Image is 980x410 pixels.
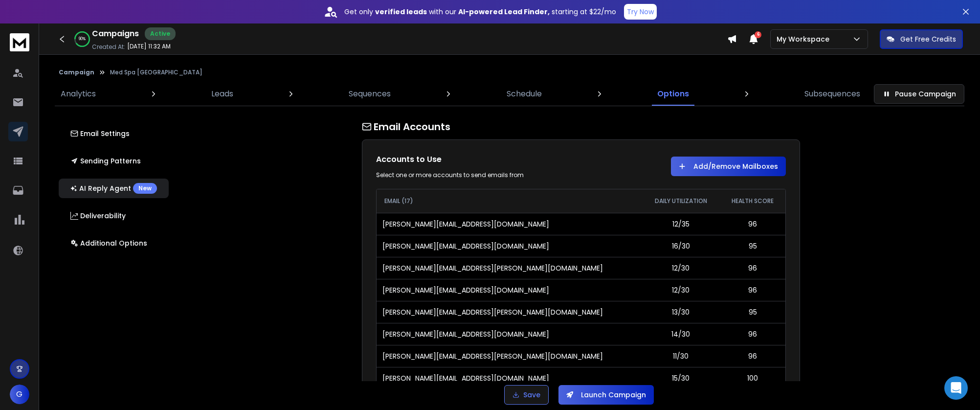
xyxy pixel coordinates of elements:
[70,211,126,221] p: Deliverability
[10,385,29,404] button: G
[720,367,786,389] td: 100
[642,235,720,257] td: 16/30
[127,43,171,50] p: [DATE] 11:32 AM
[382,285,549,295] p: [PERSON_NAME][EMAIL_ADDRESS][DOMAIN_NAME]
[627,7,654,17] p: Try Now
[874,84,964,104] button: Pause Campaign
[671,157,786,176] button: Add/Remove Mailboxes
[10,33,29,51] img: logo
[777,34,833,44] p: My Workspace
[382,263,603,273] p: [PERSON_NAME][EMAIL_ADDRESS][PERSON_NAME][DOMAIN_NAME]
[205,82,239,106] a: Leads
[145,27,176,40] div: Active
[133,183,157,194] div: New
[720,279,786,301] td: 96
[880,29,963,49] button: Get Free Credits
[642,279,720,301] td: 12/30
[720,235,786,257] td: 95
[382,329,549,339] p: [PERSON_NAME][EMAIL_ADDRESS][DOMAIN_NAME]
[900,34,956,44] p: Get Free Credits
[59,206,169,226] button: Deliverability
[59,124,169,143] button: Email Settings
[944,376,968,400] div: Open Intercom Messenger
[92,43,125,51] p: Created At:
[382,351,603,361] p: [PERSON_NAME][EMAIL_ADDRESS][PERSON_NAME][DOMAIN_NAME]
[382,373,549,383] p: [PERSON_NAME][EMAIL_ADDRESS][DOMAIN_NAME]
[376,171,571,179] div: Select one or more accounts to send emails from
[377,189,642,213] th: EMAIL (17)
[799,82,866,106] a: Subsequences
[720,189,786,213] th: HEALTH SCORE
[720,345,786,367] td: 96
[642,345,720,367] td: 11/30
[382,307,603,317] p: [PERSON_NAME][EMAIL_ADDRESS][PERSON_NAME][DOMAIN_NAME]
[92,28,139,40] h1: Campaigns
[61,88,96,100] p: Analytics
[642,301,720,323] td: 13/30
[59,151,169,171] button: Sending Patterns
[720,323,786,345] td: 96
[558,385,654,405] button: Launch Campaign
[651,82,695,106] a: Options
[642,367,720,389] td: 15/30
[624,4,657,20] button: Try Now
[755,31,761,38] span: 6
[720,257,786,279] td: 96
[59,68,94,76] button: Campaign
[211,88,233,100] p: Leads
[349,88,391,100] p: Sequences
[657,88,689,100] p: Options
[642,189,720,213] th: DAILY UTILIZATION
[507,88,542,100] p: Schedule
[70,183,157,194] p: AI Reply Agent
[504,385,549,405] button: Save
[70,156,141,166] p: Sending Patterns
[362,120,800,134] h1: Email Accounts
[79,36,86,42] p: 90 %
[382,241,549,251] p: [PERSON_NAME][EMAIL_ADDRESS][DOMAIN_NAME]
[804,88,860,100] p: Subsequences
[382,219,549,229] p: [PERSON_NAME][EMAIL_ADDRESS][DOMAIN_NAME]
[344,7,616,17] p: Get only with our starting at $22/mo
[70,129,130,138] p: Email Settings
[642,323,720,345] td: 14/30
[376,154,571,165] h1: Accounts to Use
[70,238,147,248] p: Additional Options
[458,7,550,17] strong: AI-powered Lead Finder,
[642,213,720,235] td: 12/35
[501,82,548,106] a: Schedule
[642,257,720,279] td: 12/30
[55,82,102,106] a: Analytics
[720,213,786,235] td: 96
[110,68,202,76] p: Med Spa [GEOGRAPHIC_DATA]
[59,233,169,253] button: Additional Options
[343,82,397,106] a: Sequences
[720,301,786,323] td: 95
[375,7,427,17] strong: verified leads
[59,179,169,198] button: AI Reply AgentNew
